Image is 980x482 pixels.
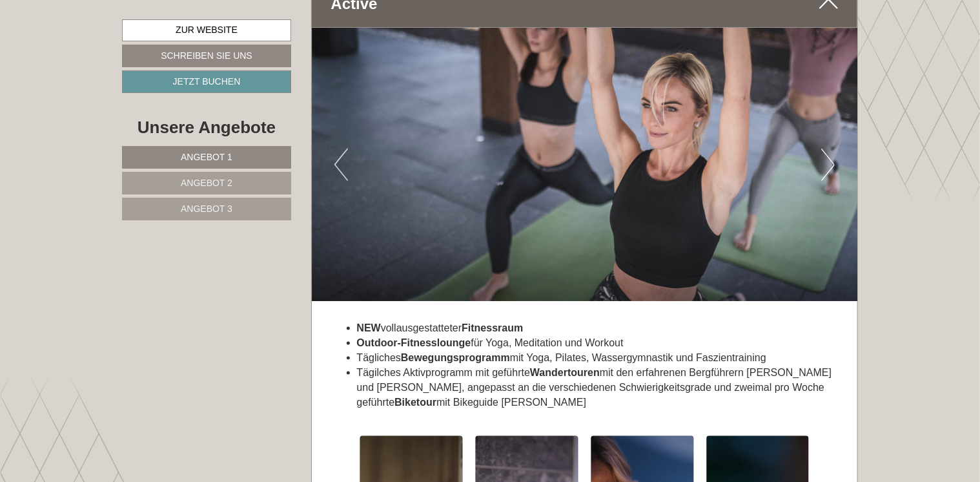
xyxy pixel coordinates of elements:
[357,366,839,410] li: Tägilches Aktivprogramm mit geführte mit den erfahrenen Bergführern [PERSON_NAME] und [PERSON_NAM...
[401,352,510,363] strong: Bewegungsprogramm
[821,149,835,181] button: Next
[122,19,291,41] a: Zur Website
[357,337,471,348] strong: Outdoor-Fitnesslounge
[530,367,600,378] strong: Wandertouren
[357,336,839,351] li: für Yoga, Meditation und Workout
[357,322,381,333] strong: NEW
[181,152,232,162] span: Angebot 1
[122,116,291,140] div: Unsere Angebote
[357,351,839,366] li: Tägliches mit Yoga, Pilates, Wassergymnastik und Faszientraining
[122,45,291,67] a: Schreiben Sie uns
[394,397,436,408] strong: Biketour
[181,204,232,214] span: Angebot 3
[122,70,291,93] a: Jetzt buchen
[462,322,523,333] strong: Fitnessraum
[334,149,348,181] button: Previous
[357,321,839,336] li: vollausgestatteter
[181,178,232,188] span: Angebot 2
